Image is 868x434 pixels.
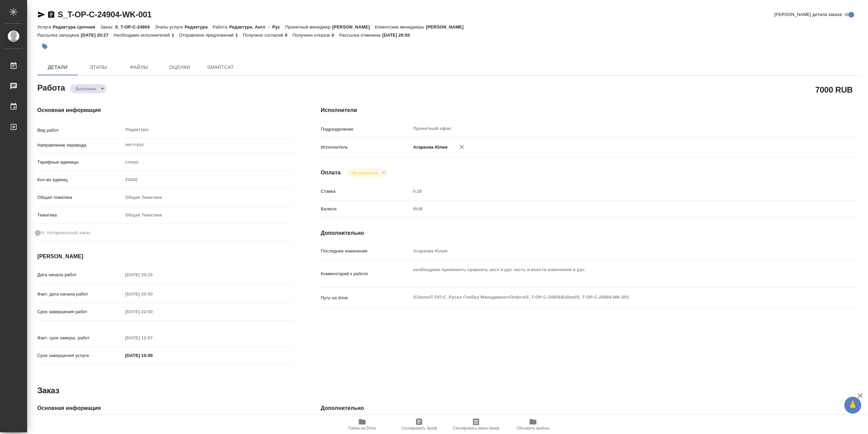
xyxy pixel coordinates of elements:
[37,194,123,201] p: Общая тематика
[37,33,81,38] p: Рассылка запущена
[82,63,115,72] span: Этапы
[334,415,391,434] button: Папка на Drive
[321,295,411,301] p: Путь на drive
[37,39,52,54] button: Добавить тэг
[213,24,229,30] p: Работа
[448,415,505,434] button: Скопировать мини-бриф
[37,212,123,219] p: Тематика
[844,397,861,414] button: 🙏
[235,33,243,38] p: 1
[454,139,469,154] button: Удалить исполнителя
[37,308,123,315] p: Срок завершения работ
[332,33,339,38] p: 0
[204,63,237,72] span: SmartCat
[505,415,561,434] button: Обновить файлы
[37,127,123,134] p: Вид работ
[123,156,294,168] div: слово
[123,289,182,299] input: Пустое поле
[114,33,172,38] p: Необходимо исполнителей
[123,333,182,343] input: Пустое поле
[285,33,292,38] p: 0
[411,144,448,151] p: Агаркова Юлия
[774,11,842,18] span: [PERSON_NAME] детали заказа
[123,270,182,280] input: Пустое поле
[123,351,182,360] input: ✎ Введи что-нибудь
[37,11,45,19] button: Скопировать ссылку для ЯМессенджера
[517,426,550,431] span: Обновить файлы
[123,63,155,72] span: Файлы
[411,246,815,256] input: Пустое поле
[321,206,411,212] p: Валюта
[115,24,155,30] p: S_T-OP-C-24904
[37,81,65,93] h2: Работа
[321,404,861,412] h4: Дополнительно
[321,126,411,133] p: Подразделение
[37,24,53,30] p: Услуга
[37,291,123,298] p: Факт. дата начала работ
[155,24,185,30] p: Этапы услуги
[332,24,375,30] p: [PERSON_NAME]
[123,192,294,203] div: Общая Тематика
[411,186,815,196] input: Пустое поле
[321,270,411,277] p: Комментарий к работе
[391,415,448,434] button: Скопировать бриф
[411,291,815,303] textarea: /Clients/Т-ОП-С_Русал Глобал Менеджмент/Orders/S_T-OP-C-24904/Edited/S_T-OP-C-24904-WK-001
[321,188,411,195] p: Ставка
[453,426,499,431] span: Скопировать мини-бриф
[37,404,294,412] h4: Основная информация
[339,33,382,38] p: Рассылка отменена
[58,10,152,19] a: S_T-OP-C-24904-WK-001
[37,352,123,359] p: Срок завершения услуги
[847,398,859,412] span: 🙏
[100,24,115,30] p: Заказ:
[285,24,332,30] p: Проектный менеджер
[321,144,411,151] p: Исполнитель
[53,24,100,30] p: Редактура срочная
[74,86,98,92] button: Выполнен
[37,335,123,341] p: Факт. срок заверш. работ
[37,252,294,261] h4: [PERSON_NAME]
[179,33,235,38] p: Отправлено предложений
[123,175,294,185] input: Пустое поле
[163,63,196,72] span: Оценки
[426,24,469,30] p: [PERSON_NAME]
[81,33,114,38] p: [DATE] 20:27
[123,307,182,317] input: Пустое поле
[348,426,376,431] span: Папка на Drive
[321,229,861,237] h4: Дополнительно
[37,159,123,166] p: Тарифные единицы
[321,106,861,114] h4: Исполнители
[37,271,123,278] p: Дата начала работ
[37,106,294,114] h4: Основная информация
[293,33,332,38] p: Получено отказов
[321,248,411,254] p: Последнее изменение
[37,176,123,183] p: Кол-во единиц
[47,229,90,236] span: Нотариальный заказ
[243,33,285,38] p: Получено согласий
[172,33,179,38] p: 1
[37,385,59,396] h2: Заказ
[47,11,55,19] button: Скопировать ссылку
[229,24,285,30] p: Редактура, Англ → Рус
[41,63,74,72] span: Детали
[350,170,380,176] button: Не оплачена
[382,33,415,38] p: [DATE] 20:50
[346,168,388,177] div: Выполнен
[123,209,294,221] div: Общая Тематика
[815,84,853,95] h2: 7000 RUB
[411,203,815,215] div: RUB
[185,24,213,30] p: Редактура
[401,426,437,431] span: Скопировать бриф
[375,24,426,30] p: Клиентские менеджеры
[70,84,106,93] div: Выполнен
[37,142,123,149] p: Направление перевода
[321,169,341,177] h4: Оплата
[411,264,815,282] textarea: необходимо применить сравнить англ и рус часть и внести изменения в рус.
